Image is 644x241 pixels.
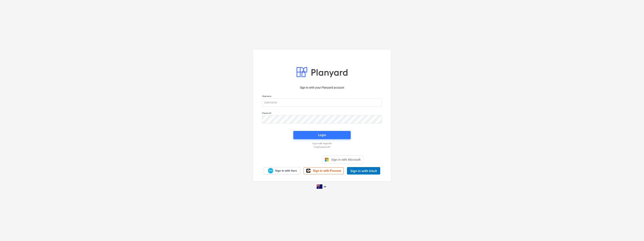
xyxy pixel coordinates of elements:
input: Username [262,99,382,107]
span: Sign in with Microsoft [331,158,361,161]
a: Sign in with Procore [304,167,344,174]
a: Sign in with Xero [264,167,301,174]
p: Password [262,112,382,115]
img: Xero logo [268,168,273,173]
p: Sign in with your Planyard account [262,85,382,90]
img: Microsoft logo [325,158,329,162]
a: Forgot password? [260,146,384,148]
a: Log in with magic link [260,142,384,145]
span: Sign in with Procore [313,169,341,173]
iframe: Sign in with Google Button [279,155,321,164]
button: Login [293,131,351,139]
i: keyboard_arrow_down [322,184,327,189]
div: Login [318,132,326,138]
p: Username [262,95,382,98]
span: Sign in with Xero [275,169,297,173]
